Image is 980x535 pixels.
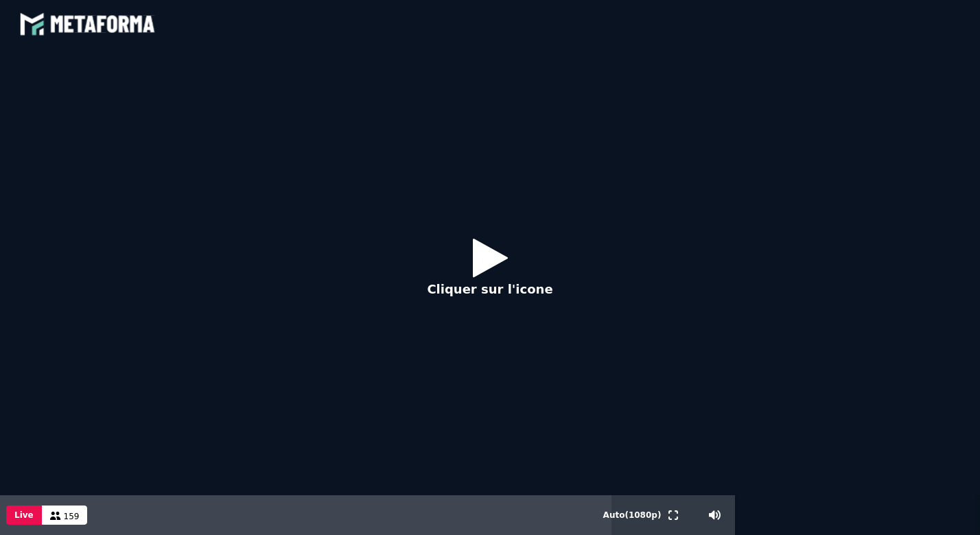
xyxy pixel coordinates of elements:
button: Auto(1080p) [600,495,664,535]
button: Cliquer sur l'icone [413,228,566,316]
span: Auto ( 1080 p) [603,510,662,520]
p: Cliquer sur l'icone [427,280,552,298]
button: Live [6,506,42,525]
span: 159 [64,512,80,521]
